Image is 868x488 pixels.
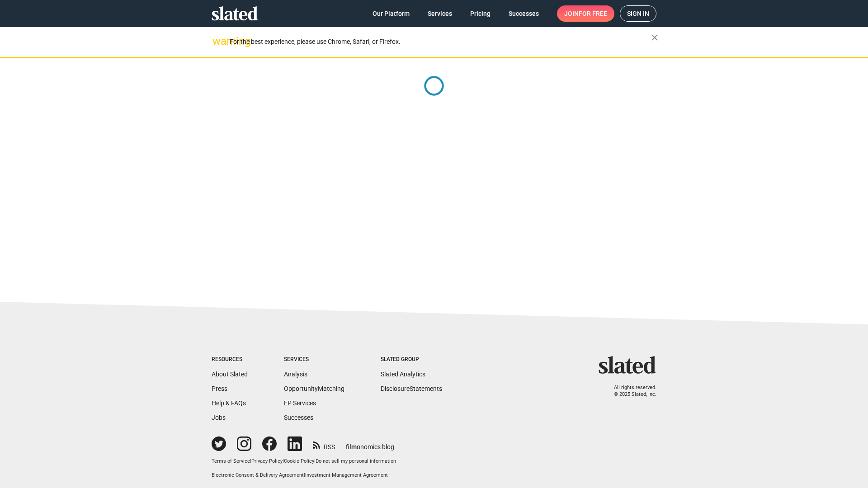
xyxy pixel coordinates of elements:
[212,399,246,407] a: Help & FAQs
[316,458,396,465] button: Do not sell my personal information
[420,5,459,22] a: Services
[346,436,394,451] a: filmonomics blog
[501,5,546,22] a: Successes
[212,414,226,421] a: Jobs
[284,385,344,392] a: OpportunityMatching
[620,5,656,22] a: Sign in
[346,443,357,450] span: film
[314,458,316,464] span: |
[212,356,248,363] div: Resources
[284,399,316,407] a: EP Services
[284,371,307,378] a: Analysis
[564,5,607,22] span: Join
[251,458,283,464] a: Privacy Policy
[627,6,649,21] span: Sign in
[428,5,452,22] span: Services
[212,458,250,464] a: Terms of Service
[212,472,304,478] a: Electronic Consent & Delivery Agreement
[212,385,227,392] a: Press
[470,5,491,22] span: Pricing
[212,36,223,47] mat-icon: warning
[373,5,410,22] span: Our Platform
[509,5,539,22] span: Successes
[381,356,442,363] div: Slated Group
[313,437,335,451] a: RSS
[365,5,417,22] a: Our Platform
[230,36,651,48] div: For the best experience, please use Chrome, Safari, or Firefox.
[284,414,313,421] a: Successes
[250,458,251,464] span: |
[649,32,660,43] mat-icon: close
[579,5,607,22] span: for free
[463,5,498,22] a: Pricing
[381,385,442,392] a: DisclosureStatements
[284,458,314,464] a: Cookie Policy
[283,458,284,464] span: |
[304,472,305,478] span: |
[284,356,344,363] div: Services
[212,371,248,378] a: About Slated
[557,5,614,22] a: Joinfor free
[604,385,656,398] p: All rights reserved. © 2025 Slated, Inc.
[381,371,425,378] a: Slated Analytics
[305,472,388,478] a: Investment Management Agreement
